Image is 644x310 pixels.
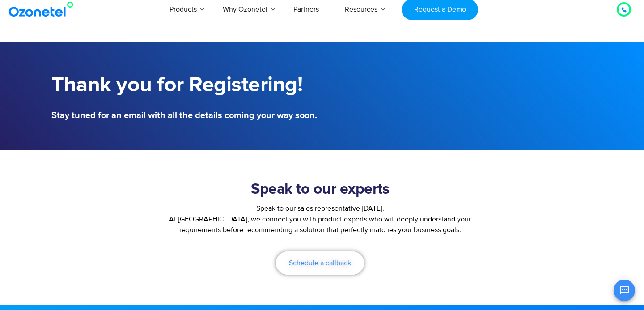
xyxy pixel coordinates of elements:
[51,111,318,120] h5: Stay tuned for an email with all the details coming your way soon.
[161,181,479,199] h2: Speak to our experts
[614,280,635,301] button: Open chat
[161,214,479,235] p: At [GEOGRAPHIC_DATA], we connect you with product experts who will deeply understand your require...
[289,259,351,267] span: Schedule a callback
[276,251,364,275] a: Schedule a callback
[51,73,318,98] h1: Thank you for Registering!
[161,203,479,214] div: Speak to our sales representative [DATE].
